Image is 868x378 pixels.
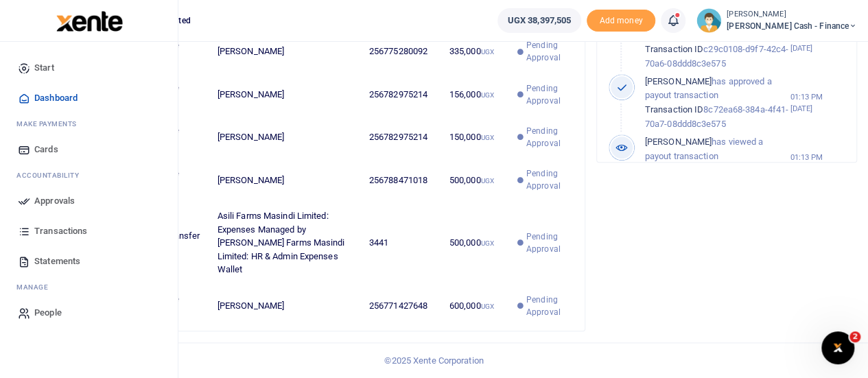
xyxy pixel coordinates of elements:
[210,202,362,285] td: Asili Farms Masindi Limited: Expenses Managed by [PERSON_NAME] Farms Masindi Limited: HR & Admin ...
[526,82,566,107] span: Pending Approval
[587,10,655,32] span: Add money
[821,331,854,364] iframe: Intercom live chat
[11,216,167,246] a: Transactions
[34,91,78,105] span: Dashboard
[34,194,75,208] span: Approvals
[442,285,510,327] td: 600,000
[442,159,510,202] td: 500,000
[362,202,442,285] td: 3441
[526,125,566,150] span: Pending Approval
[645,135,790,192] p: has viewed a payout transaction 8c72ea68-384a-4f41-70a7-08ddd8c3e575
[442,30,510,73] td: 335,000
[27,170,79,180] span: countability
[645,44,703,54] span: Transaction ID
[210,285,362,327] td: [PERSON_NAME]
[480,239,493,247] small: UGX
[727,20,857,32] span: [PERSON_NAME] Cash - Finance
[362,285,442,327] td: 256771427648
[790,91,845,115] small: 01:13 PM [DATE]
[526,294,566,318] span: Pending Approval
[23,119,77,129] span: ake Payments
[11,298,167,328] a: People
[587,14,655,25] a: Add money
[508,14,571,27] span: UGX 38,397,505
[210,116,362,158] td: [PERSON_NAME]
[696,8,857,33] a: profile-user [PERSON_NAME] [PERSON_NAME] Cash - Finance
[480,303,493,310] small: UGX
[480,177,493,185] small: UGX
[34,306,62,320] span: People
[11,165,167,186] li: Ac
[362,116,442,158] td: 256782975214
[210,73,362,116] td: [PERSON_NAME]
[727,9,857,21] small: [PERSON_NAME]
[526,167,566,192] span: Pending Approval
[645,104,703,115] span: Transaction ID
[526,231,566,255] span: Pending Approval
[11,83,167,113] a: Dashboard
[34,61,54,75] span: Start
[696,8,721,33] img: profile-user
[56,11,123,32] img: logo-large
[849,331,860,342] span: 2
[587,10,655,32] li: Toup your wallet
[442,116,510,158] td: 150,000
[11,53,167,83] a: Start
[480,91,493,99] small: UGX
[362,73,442,116] td: 256782975214
[11,186,167,216] a: Approvals
[526,39,566,64] span: Pending Approval
[645,75,790,132] p: has approved a payout transaction 8c72ea68-384a-4f41-70a7-08ddd8c3e575
[497,8,581,33] a: UGX 38,397,505
[11,246,167,276] a: Statements
[645,14,790,71] p: has viewed a payout transaction c29c0108-d9f7-42c4-70a6-08ddd8c3e575
[210,159,362,202] td: [PERSON_NAME]
[645,137,712,147] span: [PERSON_NAME]
[23,282,49,292] span: anage
[362,159,442,202] td: 256788471018
[34,255,80,268] span: Statements
[442,73,510,116] td: 156,000
[480,134,493,141] small: UGX
[11,134,167,165] a: Cards
[34,143,58,156] span: Cards
[11,113,167,134] li: M
[442,202,510,285] td: 500,000
[210,30,362,73] td: [PERSON_NAME]
[11,276,167,298] li: M
[645,76,712,86] span: [PERSON_NAME]
[790,31,845,54] small: 01:13 PM [DATE]
[362,30,442,73] td: 256775280092
[34,224,87,238] span: Transactions
[790,152,845,175] small: 01:13 PM [DATE]
[55,15,123,25] a: logo-small logo-large logo-large
[492,8,587,33] li: Wallet ballance
[480,48,493,56] small: UGX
